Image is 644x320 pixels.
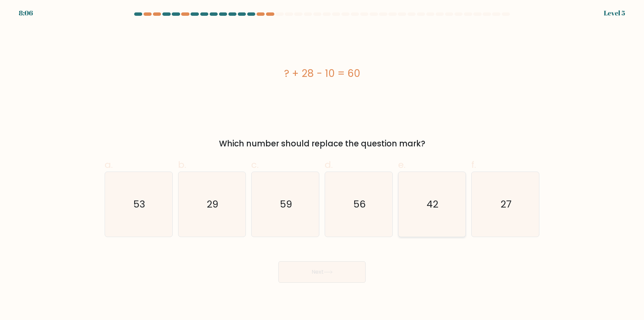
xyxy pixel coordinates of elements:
text: 53 [133,198,145,211]
span: b. [178,158,186,171]
span: c. [251,158,259,171]
span: a. [105,158,113,171]
text: 59 [280,198,292,211]
text: 27 [500,198,512,211]
text: 29 [207,198,218,211]
span: e. [398,158,406,171]
div: Level 5 [604,8,625,18]
span: d. [325,158,333,171]
span: f. [471,158,476,171]
div: 8:06 [19,8,33,18]
text: 42 [427,198,438,211]
button: Next [278,261,366,283]
div: Which number should replace the question mark? [109,138,535,150]
div: ? + 28 - 10 = 60 [105,66,539,81]
text: 56 [353,198,366,211]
